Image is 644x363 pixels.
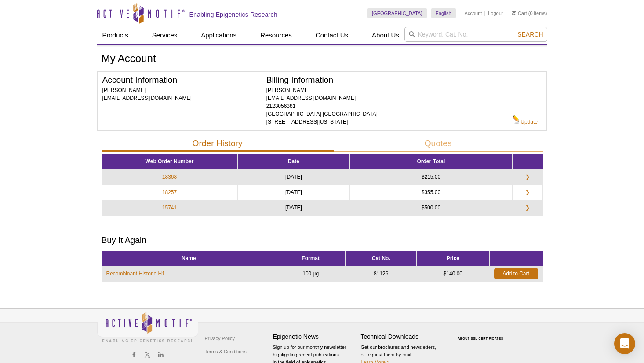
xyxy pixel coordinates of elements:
[417,266,489,281] td: $140.00
[237,200,350,216] td: [DATE]
[237,169,350,185] td: [DATE]
[520,188,535,196] a: ❯
[266,76,513,84] h2: Billing Information
[488,10,503,16] a: Logout
[102,53,543,66] h1: My Account
[97,27,134,44] a: Products
[404,27,547,42] input: Keyword, Cat. No.
[203,345,249,358] a: Terms & Conditions
[162,204,177,212] a: 15741
[520,204,535,212] a: ❯
[367,8,427,18] a: [GEOGRAPHIC_DATA]
[350,169,512,185] td: $215.00
[449,324,515,344] table: Click to Verify - This site chose Symantec SSL for secure e-commerce and confidential communicati...
[196,27,242,44] a: Applications
[350,200,512,216] td: $500.00
[431,8,456,18] a: English
[102,76,266,84] h2: Account Information
[162,188,177,196] a: 18257
[266,87,378,125] span: [PERSON_NAME] [EMAIL_ADDRESS][DOMAIN_NAME] 2123056381 [GEOGRAPHIC_DATA] [GEOGRAPHIC_DATA] [STREET...
[102,87,192,101] span: [PERSON_NAME] [EMAIL_ADDRESS][DOMAIN_NAME]
[520,173,535,181] a: ❯
[102,136,334,152] button: Order History
[147,27,183,44] a: Services
[361,333,444,341] h4: Technical Downloads
[512,115,520,124] img: Edit
[512,10,527,16] a: Cart
[106,270,165,278] a: Recombinant Histone H1
[614,333,635,354] div: Open Intercom Messenger
[484,8,486,18] li: |
[276,251,346,266] th: Format
[237,185,350,200] td: [DATE]
[97,309,198,345] img: Active Motif,
[458,337,503,340] a: ABOUT SSL CERTIFICATES
[512,8,547,18] li: (0 items)
[465,10,482,16] a: Account
[346,251,417,266] th: Cat No.
[102,236,543,244] h2: Buy It Again
[310,27,353,44] a: Contact Us
[367,27,404,44] a: About Us
[203,332,237,345] a: Privacy Policy
[512,115,538,126] a: Update
[237,154,350,169] th: Date
[189,11,277,18] h2: Enabling Epigenetics Research
[350,154,512,169] th: Order Total
[255,27,297,44] a: Resources
[334,136,543,152] button: Quotes
[517,31,543,38] span: Search
[162,173,177,181] a: 18368
[515,30,546,38] button: Search
[102,154,237,169] th: Web Order Number
[350,185,512,200] td: $355.00
[512,11,516,15] img: Your Cart
[494,268,538,279] a: Add to Cart
[417,251,489,266] th: Price
[273,333,357,341] h4: Epigenetic News
[102,251,276,266] th: Name
[346,266,417,281] td: 81126
[276,266,346,281] td: 100 µg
